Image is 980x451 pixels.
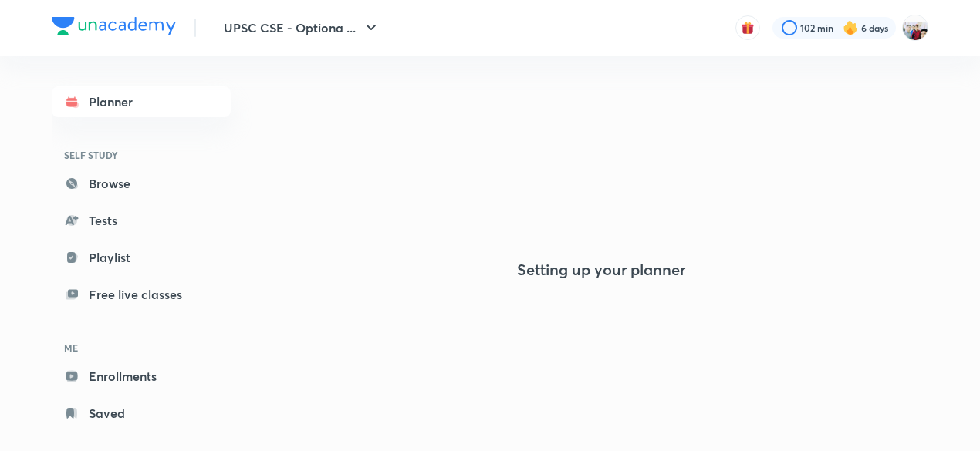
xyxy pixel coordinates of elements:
h4: Setting up your planner [517,261,685,279]
a: Playlist [52,242,231,273]
a: Browse [52,168,231,199]
a: Tests [52,205,231,236]
button: UPSC CSE - Optiona ... [215,12,390,43]
img: streak [843,20,858,35]
img: avatar [741,21,755,35]
a: Enrollments [52,361,231,392]
a: Saved [52,398,231,429]
a: Free live classes [52,279,231,310]
img: Company Logo [52,17,176,35]
a: Planner [52,86,231,117]
h6: ME [52,335,231,361]
img: km swarthi [902,15,928,41]
a: Company Logo [52,17,176,39]
h6: SELF STUDY [52,142,231,168]
button: avatar [735,15,760,40]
